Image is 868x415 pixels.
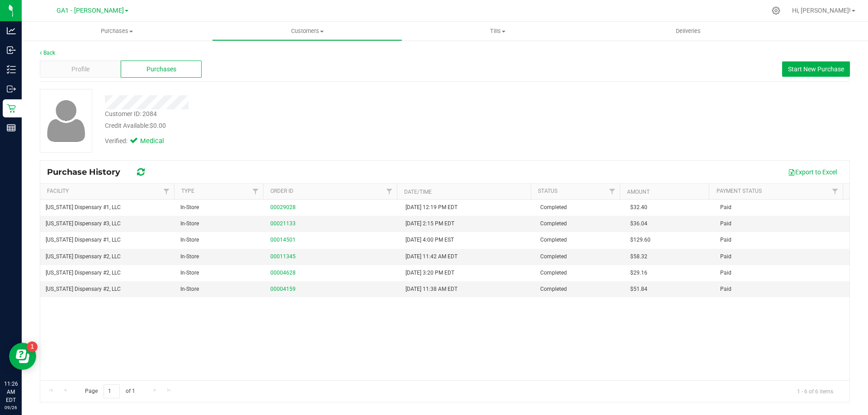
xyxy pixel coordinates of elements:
[27,341,38,352] iframe: Resource center unread badge
[828,184,843,199] a: Filter
[42,98,90,144] img: user-icon.png
[538,188,557,194] a: Status
[720,252,731,261] span: Paid
[7,84,16,93] inline-svg: Outbound
[720,219,731,228] span: Paid
[180,252,199,261] span: In-Store
[720,269,731,277] span: Paid
[7,123,16,132] inline-svg: Reports
[782,61,850,77] button: Start New Purchase
[270,253,296,260] a: 00011345
[22,22,212,41] a: Purchases
[105,121,503,131] div: Credit Available:
[406,269,454,277] span: [DATE] 3:20 PM EDT
[212,22,402,41] a: Customers
[4,404,18,411] p: 09/26
[46,203,121,212] span: [US_STATE] Dispensary #1, LLC
[404,189,432,195] a: Date/Time
[180,285,199,294] span: In-Store
[46,219,121,228] span: [US_STATE] Dispensary #3, LLC
[47,188,69,194] a: Facility
[270,270,296,276] a: 00004628
[270,220,296,227] a: 00021133
[181,188,194,194] a: Type
[540,252,567,261] span: Completed
[180,219,199,228] span: In-Store
[46,252,121,261] span: [US_STATE] Dispensary #2, LLC
[630,269,647,277] span: $29.16
[71,65,90,74] span: Profile
[140,136,176,146] span: Medical
[627,189,650,195] a: Amount
[630,203,647,212] span: $32.40
[7,65,16,74] inline-svg: Inventory
[46,236,121,244] span: [US_STATE] Dispensary #1, LLC
[540,285,567,294] span: Completed
[105,136,176,146] div: Verified:
[146,65,176,74] span: Purchases
[46,285,121,294] span: [US_STATE] Dispensary #2, LLC
[790,384,840,398] span: 1 - 6 of 6 items
[720,285,731,294] span: Paid
[22,27,212,35] span: Purchases
[664,27,713,35] span: Deliveries
[212,27,402,35] span: Customers
[630,219,647,228] span: $36.04
[7,26,16,35] inline-svg: Analytics
[403,27,592,35] span: Tills
[782,164,843,180] button: Export to Excel
[7,104,16,113] inline-svg: Retail
[270,237,296,243] a: 00014501
[792,7,851,14] span: Hi, [PERSON_NAME]!
[720,236,731,244] span: Paid
[104,384,120,398] input: 1
[406,219,454,228] span: [DATE] 2:15 PM EDT
[406,203,458,212] span: [DATE] 12:19 PM EDT
[270,286,296,292] a: 00004159
[382,184,397,199] a: Filter
[40,50,55,56] a: Back
[540,236,567,244] span: Completed
[717,188,762,194] a: Payment Status
[788,65,844,73] span: Start New Purchase
[46,269,121,277] span: [US_STATE] Dispensary #2, LLC
[540,203,567,212] span: Completed
[593,22,783,41] a: Deliveries
[630,252,647,261] span: $58.32
[4,380,18,404] p: 11:26 AM EDT
[9,343,36,370] iframe: Resource center
[150,122,166,129] span: $0.00
[540,269,567,277] span: Completed
[57,7,124,14] span: GA1 - [PERSON_NAME]
[770,6,782,15] div: Manage settings
[406,252,458,261] span: [DATE] 11:42 AM EDT
[180,203,199,212] span: In-Store
[402,22,593,41] a: Tills
[605,184,620,199] a: Filter
[270,188,293,194] a: Order ID
[630,236,651,244] span: $129.60
[406,236,454,244] span: [DATE] 4:00 PM EST
[180,269,199,277] span: In-Store
[159,184,174,199] a: Filter
[630,285,647,294] span: $51.84
[47,167,129,177] span: Purchase History
[540,219,567,228] span: Completed
[77,384,142,398] span: Page of 1
[105,109,157,119] div: Customer ID: 2084
[406,285,458,294] span: [DATE] 11:38 AM EDT
[270,204,296,210] a: 00029028
[720,203,731,212] span: Paid
[7,46,16,55] inline-svg: Inbound
[248,184,263,199] a: Filter
[180,236,199,244] span: In-Store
